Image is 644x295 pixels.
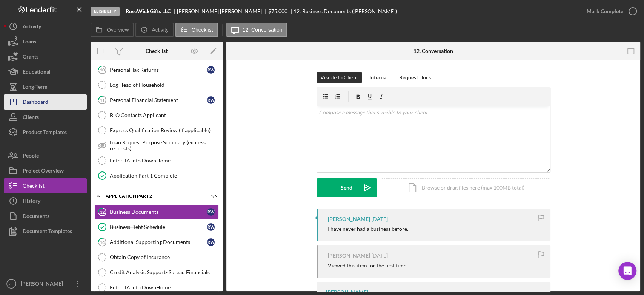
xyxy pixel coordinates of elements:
[94,123,219,138] a: Express Qualification Review (if applicable)
[328,216,370,222] div: [PERSON_NAME]
[207,66,215,74] div: R W
[23,209,49,225] div: Documents
[23,34,36,51] div: Loans
[135,23,173,37] button: Activity
[226,23,287,37] button: 12. Conversation
[328,263,407,269] div: Viewed this item for the first time.
[110,239,207,245] div: Additional Supporting Documents
[94,168,219,183] a: Application Part 1 Complete
[94,138,219,153] a: Loan Request Purpose Summary (express requests)
[243,27,283,33] label: 12. Conversation
[369,72,388,83] div: Internal
[207,238,215,246] div: R W
[4,79,87,94] button: Long-Term
[94,280,219,295] a: Enter TA into DownHome
[94,265,219,280] a: Credit Analysis Support- Spread Financials
[371,253,388,259] time: 2025-08-15 06:27
[110,173,218,179] div: Application Part 1 Complete
[4,110,87,125] button: Clients
[23,19,41,36] div: Activity
[110,112,218,118] div: BLO Contacts Applicant
[341,178,352,197] div: Send
[587,4,623,19] div: Mark Complete
[4,163,87,178] button: Project Overview
[23,64,51,81] div: Educational
[152,27,168,33] label: Activity
[110,97,207,103] div: Personal Financial Statement
[106,194,198,198] div: Application Part 2
[23,224,72,241] div: Document Templates
[317,178,377,197] button: Send
[19,276,68,293] div: [PERSON_NAME]
[328,226,408,232] div: I have never had a business before.
[23,178,45,195] div: Checklist
[294,8,397,14] div: 12. Business Documents ([PERSON_NAME])
[23,125,67,142] div: Product Templates
[4,276,87,291] button: AL[PERSON_NAME]
[192,27,213,33] label: Checklist
[579,4,640,19] button: Mark Complete
[4,209,87,224] button: Documents
[94,204,219,219] a: 12Business DocumentsRW
[23,49,38,66] div: Grants
[23,148,39,165] div: People
[618,262,636,280] div: Open Intercom Messenger
[94,77,219,93] a: Log Head of Household
[94,108,219,123] a: BLO Contacts Applicant
[203,194,217,198] div: 1 / 6
[91,23,134,37] button: Overview
[94,219,219,235] a: Business Debt ScheduleRW
[4,19,87,34] button: Activity
[100,239,105,244] tspan: 14
[4,125,87,140] button: Product Templates
[4,148,87,163] button: People
[4,64,87,79] button: Educational
[23,110,39,127] div: Clients
[207,223,215,231] div: R W
[23,163,64,180] div: Project Overview
[328,253,370,259] div: [PERSON_NAME]
[110,224,207,230] div: Business Debt Schedule
[110,284,218,290] div: Enter TA into DownHome
[94,93,219,108] a: 11Personal Financial StatementRW
[100,209,105,214] tspan: 12
[110,209,207,215] div: Business Documents
[207,96,215,104] div: R W
[94,235,219,250] a: 14Additional Supporting DocumentsRW
[91,7,120,16] div: Eligibility
[110,158,218,164] div: Enter TA into DownHome
[317,72,362,83] button: Visible to Client
[23,193,40,210] div: History
[100,67,105,72] tspan: 10
[146,48,168,54] div: Checklist
[413,48,453,54] div: 12. Conversation
[4,224,87,239] button: Document Templates
[110,67,207,73] div: Personal Tax Returns
[4,34,87,49] button: Loans
[320,72,358,83] div: Visible to Client
[4,94,87,110] a: Dashboard
[366,72,392,83] button: Internal
[9,282,14,286] text: AL
[4,178,87,193] button: Checklist
[268,8,287,14] span: $75,000
[371,216,388,222] time: 2025-09-20 01:49
[4,193,87,209] button: History
[100,97,105,102] tspan: 11
[4,49,87,64] button: Grants
[175,23,218,37] button: Checklist
[23,94,48,111] div: Dashboard
[110,127,218,133] div: Express Qualification Review (if applicable)
[110,82,218,88] div: Log Head of Household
